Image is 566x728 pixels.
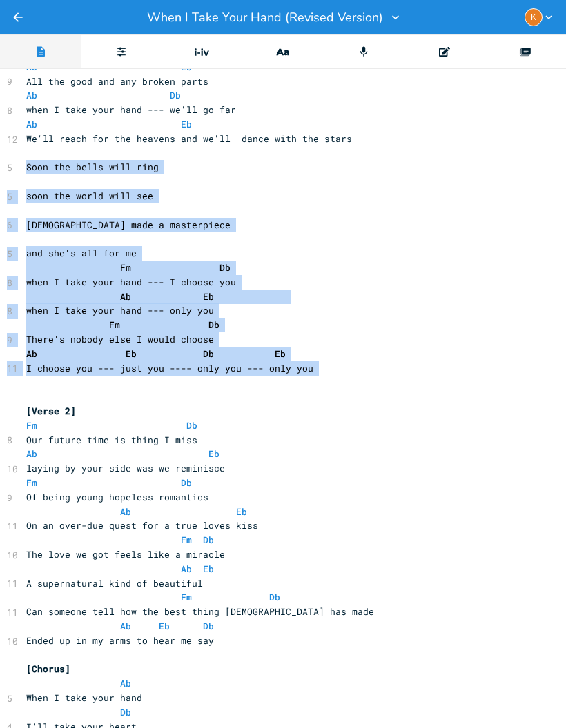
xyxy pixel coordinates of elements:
span: [Verse 2] [26,405,76,417]
span: Eb [159,620,170,632]
span: Ab [120,677,131,689]
span: Db [203,620,214,632]
span: when I take your hand --- we'll go far [26,103,236,116]
span: I choose you --- just you ---- only you --- only you [26,362,313,374]
span: A supernatural kind of beautiful [26,577,203,589]
span: Db [203,347,214,360]
span: Fm [26,419,37,432]
span: Fm [109,318,120,331]
span: Db [186,419,197,432]
span: and she's all for me [26,247,137,259]
span: [DEMOGRAPHIC_DATA] made a masterpiece [26,219,231,231]
span: Db [181,476,192,489]
span: Fm [26,476,37,489]
span: Ab [120,505,131,518]
span: when I take your hand --- only you [26,304,214,316]
span: Fm [120,261,131,274]
span: Eb [181,118,192,130]
span: Db [170,89,181,101]
span: soon the world will see [26,190,153,202]
span: Ab [181,563,192,575]
span: Ab [26,447,37,460]
span: Can someone tell how the best thing [DEMOGRAPHIC_DATA] has made [26,605,374,618]
span: We'll reach for the heavens and we'll dance with the stars [26,132,352,145]
span: Fm [181,534,192,546]
span: Eb [236,505,247,518]
span: When I take your hand [26,691,142,704]
span: Eb [203,290,214,303]
span: Eb [126,347,137,360]
span: On an over-due quest for a true loves kiss [26,519,258,532]
span: There's nobody else I would choose [26,333,214,345]
span: Db [219,261,231,274]
span: Ab [26,118,37,130]
span: All the good and any broken parts [26,75,208,88]
span: Of being young hopeless romantics [26,491,208,503]
span: Ab [26,347,37,360]
span: Db [203,534,214,546]
span: when I take your hand --- I choose you [26,276,236,288]
span: Ab [120,290,131,303]
span: Db [269,591,280,603]
button: K [525,8,555,26]
span: laying by your side was we reminisce [26,462,225,474]
span: Eb [208,447,219,460]
span: Fm [181,591,192,603]
span: Ab [26,61,37,73]
span: Soon the bells will ring [26,161,159,173]
span: Eb [275,347,286,360]
span: Our future time is thing I miss [26,434,197,446]
div: kenleyknotes [525,8,543,26]
span: Ab [26,89,37,101]
span: Db [120,706,131,718]
span: When I Take Your Hand (Revised Version) [147,11,383,23]
span: Eb [203,563,214,575]
span: Db [208,318,219,331]
span: Eb [181,61,192,73]
span: [Chorus] [26,663,70,675]
span: Ab [120,620,131,632]
span: Ended up in my arms to hear me say [26,634,214,647]
span: The love we got feels like a miracle [26,548,225,560]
